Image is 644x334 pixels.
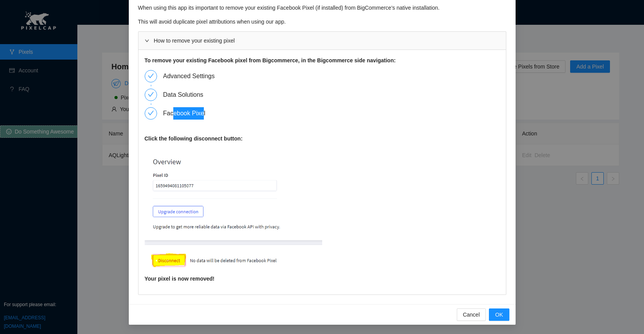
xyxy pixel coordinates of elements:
img: fb-disconnect-button.PNG [145,148,322,274]
span: check [148,110,154,116]
span: check [148,73,154,79]
span: OK [495,310,503,319]
span: How to remove your existing pixel [154,38,235,44]
span: Cancel [463,310,480,319]
span: check [148,91,154,98]
b: Click the following disconnect button: [145,135,243,142]
span: right [145,34,149,43]
button: Cancel [457,308,486,321]
div: rightHow to remove your existing pixel [138,32,506,50]
button: OK [489,308,509,321]
p: When using this app its important to remove your existing Facebook Pixel (if installed) from BigC... [138,3,506,12]
div: Advanced Settings [163,70,221,82]
b: Your pixel is now removed! [145,276,215,282]
div: Facebook Pixel [163,107,212,120]
div: Data Solutions [163,89,210,101]
b: To remove your existing Facebook pixel from Bigcommerce, in the Bigcommerce side navigation: [145,57,396,63]
p: This will avoid duplicate pixel attributions when using our app. [138,17,506,26]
